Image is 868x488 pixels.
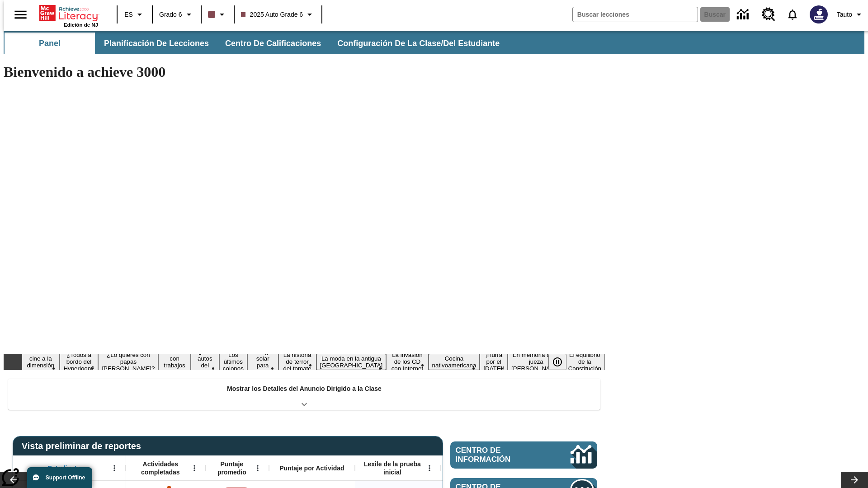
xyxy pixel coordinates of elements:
button: Diapositiva 3 ¿Lo quieres con papas fritas? [98,350,158,373]
a: Portada [39,4,98,22]
button: Diapositiva 11 Cocina nativoamericana [429,354,480,370]
button: Diapositiva 13 En memoria de la jueza O'Connor [508,350,565,373]
span: Grado 6 [159,10,182,19]
button: Lenguaje: ES, Selecciona un idioma [120,6,149,23]
button: Diapositiva 8 La historia de terror del tomate [278,350,316,373]
span: Puntaje por Actividad [279,464,344,472]
span: ES [124,10,133,19]
button: Diapositiva 1 Llevar el cine a la dimensión X [22,347,60,377]
button: Diapositiva 4 Niños con trabajos sucios [158,347,190,377]
button: Carrusel de lecciones, seguir [841,472,868,488]
div: Mostrar los Detalles del Anuncio Dirigido a la Clase [8,379,600,410]
span: Puntaje promedio [210,460,254,476]
span: 2025 Auto Grade 6 [241,10,303,19]
button: Diapositiva 10 La invasión de los CD con Internet [386,350,428,373]
span: Edición de NJ [64,22,98,28]
button: Perfil/Configuración [833,6,868,23]
button: Clase: 2025 Auto Grade 6, Selecciona una clase [237,6,319,23]
button: Diapositiva 6 Los últimos colonos [219,350,247,373]
button: El color de la clase es café oscuro. Cambiar el color de la clase. [204,6,231,23]
span: Centro de información [456,446,540,464]
button: Diapositiva 7 Energía solar para todos [247,347,278,377]
span: Support Offline [46,474,85,481]
a: Centro de información [731,2,756,27]
div: Pausar [548,354,576,370]
h1: Bienvenido a achieve 3000 [4,64,605,80]
a: Centro de información [450,441,597,469]
input: Buscar campo [573,7,698,22]
div: Subbarra de navegación [4,33,508,54]
button: Abrir menú [188,461,201,475]
div: Subbarra de navegación [4,31,864,54]
span: Estudiante [48,464,80,472]
button: Panel [5,33,95,54]
button: Escoja un nuevo avatar [804,3,833,26]
button: Centro de calificaciones [218,33,328,54]
button: Planificación de lecciones [97,33,216,54]
a: Notificaciones [781,3,804,26]
button: Diapositiva 14 El equilibrio de la Constitución [565,350,605,373]
button: Abrir menú [108,461,121,475]
button: Pausar [548,354,566,370]
span: Tauto [837,10,852,19]
button: Diapositiva 5 ¿Los autos del futuro? [191,347,219,377]
button: Diapositiva 2 ¿Todos a bordo del Hyperloop? [60,350,99,373]
div: Portada [39,3,98,28]
button: Grado: Grado 6, Elige un grado [156,6,198,23]
button: Configuración de la clase/del estudiante [330,33,507,54]
button: Diapositiva 9 La moda en la antigua Roma [316,354,387,370]
button: Support Offline [27,467,92,488]
span: Lexile de la prueba inicial [359,460,425,476]
img: Avatar [810,5,828,23]
span: Actividades completadas [131,460,190,476]
p: Mostrar los Detalles del Anuncio Dirigido a la Clase [227,384,382,394]
button: Abrir menú [423,461,436,475]
button: Abrir menú [251,461,264,475]
span: Vista preliminar de reportes [22,441,146,451]
a: Centro de recursos, Se abrirá en una pestaña nueva. [756,2,781,27]
button: Diapositiva 12 ¡Hurra por el Día de la Constitución! [480,350,508,373]
button: Abrir el menú lateral [7,1,34,28]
